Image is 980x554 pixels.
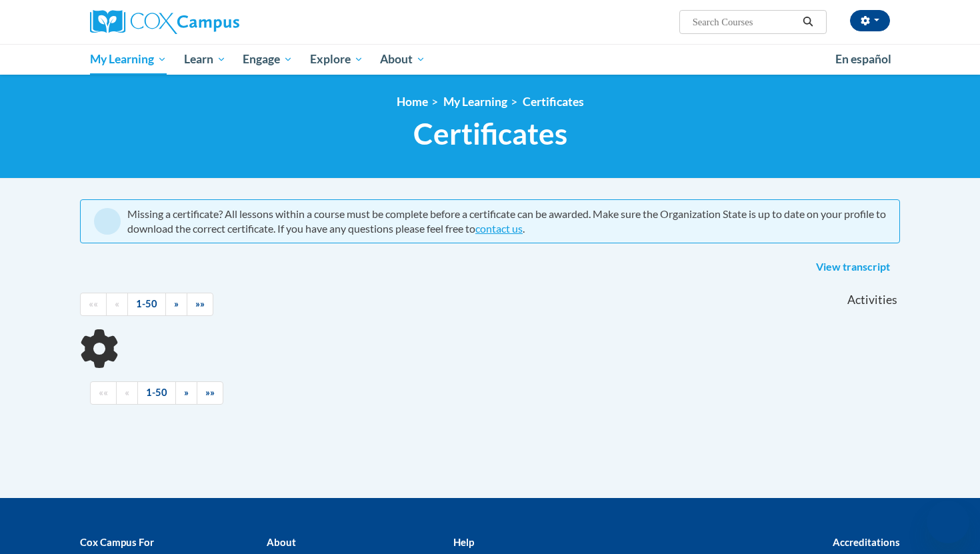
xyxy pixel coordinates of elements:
[927,501,969,543] iframe: Button to launch messaging window
[197,381,223,405] a: End
[90,381,117,405] a: Begining
[475,222,523,235] a: contact us
[81,44,175,75] a: My Learning
[187,293,213,316] a: End
[243,51,293,67] span: Engage
[850,10,890,31] button: Account Settings
[90,10,239,34] img: Cox Campus
[523,95,584,109] a: Certificates
[80,536,154,548] b: Cox Campus For
[372,44,435,75] a: About
[301,44,372,75] a: Explore
[175,381,197,405] a: Next
[833,536,900,548] b: Accreditations
[806,257,900,278] a: View transcript
[798,14,818,30] button: Search
[380,51,425,67] span: About
[70,44,910,75] div: Main menu
[165,293,187,316] a: Next
[116,381,138,405] a: Previous
[90,51,167,67] span: My Learning
[847,293,897,307] span: Activities
[310,51,363,67] span: Explore
[397,95,428,109] a: Home
[174,298,179,309] span: »
[115,298,119,309] span: «
[234,44,301,75] a: Engage
[184,51,226,67] span: Learn
[184,387,189,398] span: »
[89,298,98,309] span: ««
[827,45,900,73] a: En español
[175,44,235,75] a: Learn
[106,293,128,316] a: Previous
[127,293,166,316] a: 1-50
[413,116,567,151] span: Certificates
[205,387,215,398] span: »»
[691,14,798,30] input: Search Courses
[99,387,108,398] span: ««
[127,207,886,236] div: Missing a certificate? All lessons within a course must be complete before a certificate can be a...
[137,381,176,405] a: 1-50
[443,95,507,109] a: My Learning
[80,293,107,316] a: Begining
[835,52,891,66] span: En español
[125,387,129,398] span: «
[267,536,296,548] b: About
[90,10,343,34] a: Cox Campus
[195,298,205,309] span: »»
[453,536,474,548] b: Help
